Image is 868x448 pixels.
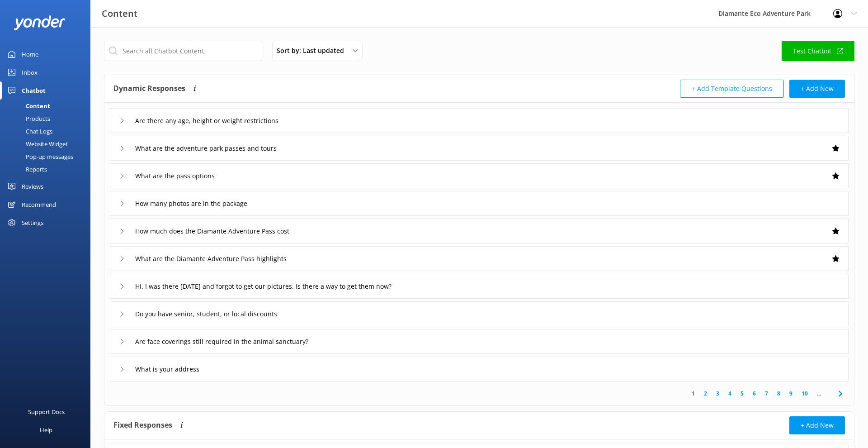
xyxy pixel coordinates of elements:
[5,100,90,112] a: Content
[102,6,137,21] h3: Content
[5,112,50,125] div: Products
[782,41,854,61] a: Test Chatbot
[22,214,43,232] div: Settings
[22,195,56,214] div: Recommend
[797,389,812,398] a: 10
[5,100,50,112] div: Content
[736,389,748,398] a: 5
[28,403,65,421] div: Support Docs
[680,80,784,98] button: + Add Template Questions
[113,416,172,434] h4: Fixed Responses
[22,177,43,195] div: Reviews
[5,138,68,150] div: Website Widget
[104,41,262,61] input: Search all Chatbot Content
[22,45,38,63] div: Home
[760,389,773,398] a: 7
[5,150,73,163] div: Pop-up messages
[724,389,736,398] a: 4
[22,81,46,100] div: Chatbot
[687,389,699,398] a: 1
[5,125,90,138] a: Chat Logs
[14,15,66,30] img: yonder-white-logo.png
[785,389,797,398] a: 9
[40,421,52,439] div: Help
[812,389,826,398] span: ...
[789,416,845,434] button: + Add New
[5,163,90,176] a: Reports
[712,389,724,398] a: 3
[5,138,90,150] a: Website Widget
[748,389,760,398] a: 6
[5,112,90,125] a: Products
[5,150,90,163] a: Pop-up messages
[5,125,52,138] div: Chat Logs
[773,389,785,398] a: 8
[5,163,47,176] div: Reports
[789,80,845,98] button: + Add New
[277,46,349,56] span: Sort by: Last updated
[699,389,712,398] a: 2
[113,80,185,98] h4: Dynamic Responses
[22,63,38,81] div: Inbox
